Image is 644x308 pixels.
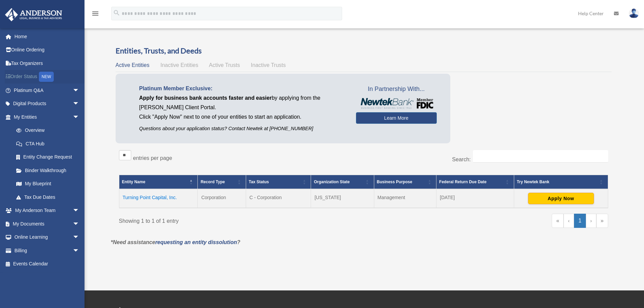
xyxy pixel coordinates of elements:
td: Management [374,189,436,208]
a: Events Calendar [5,257,90,271]
a: Tax Organizers [5,56,90,70]
h3: Entities, Trusts, and Deeds [116,46,612,56]
p: Questions about your application status? Contact Newtek at [PHONE_NUMBER] [139,124,346,133]
span: arrow_drop_down [73,204,86,218]
p: Platinum Member Exclusive: [139,84,346,93]
a: Online Learningarrow_drop_down [5,231,90,244]
span: Active Trusts [209,62,240,68]
th: Try Newtek Bank : Activate to sort [514,175,608,189]
a: Next [586,214,596,228]
div: Try Newtek Bank [517,178,598,186]
th: Record Type: Activate to sort [198,175,246,189]
span: In Partnership With... [356,84,437,95]
a: CTA Hub [9,137,86,150]
span: Apply for business bank accounts faster and easier [139,95,272,101]
td: Corporation [198,189,246,208]
a: Home [5,30,90,43]
span: Record Type [200,180,225,184]
button: Apply Now [528,193,594,204]
a: Last [596,214,608,228]
a: First [552,214,564,228]
span: Active Entities [116,62,149,68]
a: My Anderson Teamarrow_drop_down [5,204,90,217]
p: by applying from the [PERSON_NAME] Client Portal. [139,93,346,112]
a: Overview [9,124,83,137]
img: User Pic [629,8,639,18]
div: NEW [39,72,54,82]
a: Order StatusNEW [5,70,90,84]
a: Binder Walkthrough [9,164,86,177]
span: arrow_drop_down [73,97,86,111]
th: Entity Name: Activate to invert sorting [119,175,198,189]
span: Organization State [314,180,350,184]
span: arrow_drop_down [73,217,86,231]
img: NewtekBankLogoSM.png [359,98,433,109]
a: menu [91,12,99,18]
a: Billingarrow_drop_down [5,244,90,257]
span: Business Purpose [377,180,412,184]
a: My Entitiesarrow_drop_down [5,110,86,124]
th: Organization State: Activate to sort [311,175,374,189]
td: [US_STATE] [311,189,374,208]
th: Business Purpose: Activate to sort [374,175,436,189]
span: arrow_drop_down [73,84,86,97]
span: Federal Return Due Date [439,180,486,184]
p: Click "Apply Now" next to one of your entities to start an application. [139,112,346,122]
span: arrow_drop_down [73,244,86,258]
td: Turning Point Capital, Inc. [119,189,198,208]
th: Tax Status: Activate to sort [246,175,311,189]
span: Inactive Entities [160,62,198,68]
td: [DATE] [436,189,514,208]
a: Online Ordering [5,43,90,57]
a: My Documentsarrow_drop_down [5,217,90,231]
a: Previous [564,214,574,228]
label: Search: [452,157,471,162]
i: search [113,9,120,17]
span: Inactive Trusts [251,62,286,68]
label: entries per page [133,155,172,161]
a: requesting an entity dissolution [155,239,237,245]
span: Tax Status [249,180,269,184]
span: Entity Name [122,180,145,184]
em: *Need assistance ? [111,239,240,245]
a: 1 [574,214,586,228]
i: menu [91,9,99,18]
div: Showing 1 to 1 of 1 entry [119,214,359,226]
a: Tax Due Dates [9,190,86,204]
a: Platinum Q&Aarrow_drop_down [5,84,90,97]
a: Entity Change Request [9,150,86,164]
td: C - Corporation [246,189,311,208]
a: My Blueprint [9,177,86,191]
span: arrow_drop_down [73,231,86,244]
span: arrow_drop_down [73,110,86,124]
th: Federal Return Due Date: Activate to sort [436,175,514,189]
a: Digital Productsarrow_drop_down [5,97,90,111]
img: Anderson Advisors Platinum Portal [3,8,64,21]
a: Learn More [356,112,437,124]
